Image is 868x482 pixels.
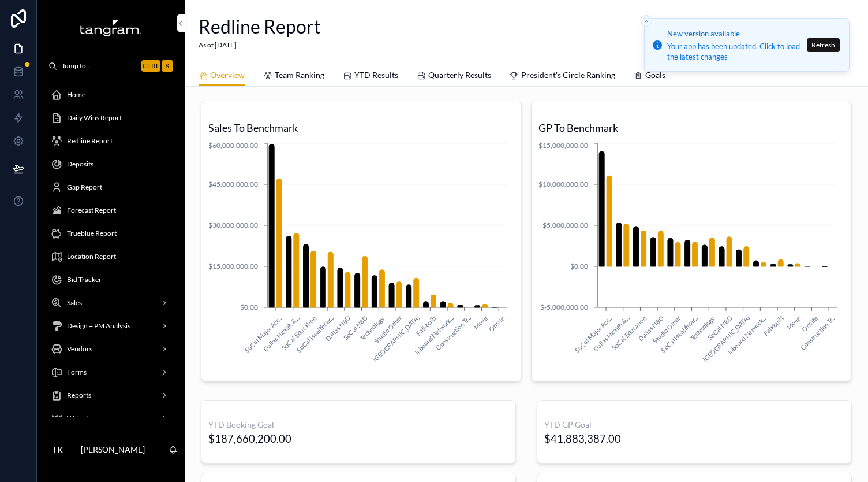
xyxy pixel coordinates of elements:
span: Forecast Report [67,206,116,215]
text: Inbound Network... [413,314,455,355]
a: Location Report [44,246,178,267]
text: Construction Tr... [434,314,472,351]
text: Dallas Health &... [592,314,630,353]
a: Goals [634,65,665,88]
span: Team Ranking [275,69,324,81]
text: Dallas NBD [324,314,352,342]
button: Close toast [641,15,652,27]
text: Move [785,314,802,331]
text: SoCal Major Acc... [573,314,613,354]
span: Ctrl [141,60,160,72]
span: President's Circle Ranking [521,69,615,81]
text: SoCal NBD [706,314,733,341]
span: Redline Report [67,136,113,146]
span: Sales [67,298,82,307]
text: Falkbuilt [414,314,437,337]
a: Home [44,84,178,105]
span: Website [67,414,92,423]
text: Technology [358,314,386,342]
a: President's Circle Ranking [510,65,615,88]
span: Bid Tracker [67,275,102,284]
span: Daily Wins Report [67,113,122,123]
div: scrollable content [37,76,185,417]
h3: YTD Booking Goal [208,419,508,431]
h3: GP To Benchmark [538,120,844,136]
div: chart [208,140,514,362]
span: Overview [210,69,245,81]
span: K [163,61,172,71]
text: Onsite [800,314,820,333]
div: $187,660,200.00 [208,433,291,444]
text: Onsite [487,314,506,333]
a: Forecast Report [44,200,178,221]
tspan: $60,000,000.00 [208,141,258,150]
text: Dallas NBD [637,314,665,342]
span: Vendors [67,344,92,354]
a: Redline Report [44,131,178,151]
a: Sales [44,292,178,313]
span: Deposits [67,160,93,169]
a: Trueblue Report [44,223,178,244]
span: Design + PM Analysis [67,321,130,331]
tspan: $0.00 [570,262,588,270]
span: Forms [67,368,87,377]
h3: Sales To Benchmark [208,120,514,136]
h3: YTD GP Goal [544,419,844,431]
h1: Redline Report [199,14,321,40]
tspan: $10,000,000.00 [538,180,588,188]
tspan: $0.00 [240,303,258,312]
text: Technology [689,314,716,342]
div: chart [538,140,844,362]
text: [GEOGRAPHIC_DATA] [372,314,421,363]
text: SoCal Healthcar... [295,314,335,354]
tspan: $30,000,000.00 [208,221,258,229]
text: SoCal Healthcar... [660,314,699,354]
a: Overview [199,65,245,87]
a: Vendors [44,339,178,359]
text: [GEOGRAPHIC_DATA] [702,314,751,363]
span: Jump to... [62,61,137,71]
text: Studio Other [373,314,404,345]
a: Deposits [44,154,178,175]
a: Design + PM Analysis [44,316,178,336]
div: New version available [667,28,803,40]
span: Gap Report [67,183,102,192]
text: SoCal Education [610,314,648,351]
text: SoCal NBD [342,314,369,341]
span: Trueblue Report [67,229,117,238]
span: Quarterly Results [428,69,491,81]
span: Home [67,90,85,99]
span: Reports [67,391,91,400]
text: Dallas Health &... [261,314,300,353]
button: Jump to...CtrlK [44,55,178,76]
span: YTD Results [354,69,398,81]
text: Studio Other [652,314,683,345]
tspan: $15,000,000.00 [208,262,258,270]
button: Refresh [807,38,840,52]
a: Quarterly Results [417,65,491,88]
a: Daily Wins Report [44,107,178,128]
a: Bid Tracker [44,269,178,290]
a: Forms [44,362,178,383]
tspan: $45,000,000.00 [208,180,258,188]
img: App logo [80,18,142,37]
span: TK [52,443,63,457]
a: Gap Report [44,177,178,198]
div: Your app has been updated. Click to load the latest changes [667,41,803,62]
text: SoCal Major Acc... [243,314,283,354]
text: Construction Tr... [799,314,836,351]
span: Location Report [67,252,116,261]
text: SoCal Education [280,314,317,351]
a: YTD Results [343,65,398,88]
span: As of [DATE] [199,40,321,50]
text: Inbound Network... [726,314,768,355]
text: Falkbuilt [762,314,785,337]
a: Reports [44,385,178,406]
div: $41,883,387.00 [544,433,621,444]
tspan: $5,000,000.00 [542,221,588,229]
text: Move [472,314,489,331]
tspan: $15,000,000.00 [538,141,588,150]
p: [PERSON_NAME] [81,444,145,455]
a: Website [44,408,178,429]
tspan: $-5,000,000.00 [540,303,588,312]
